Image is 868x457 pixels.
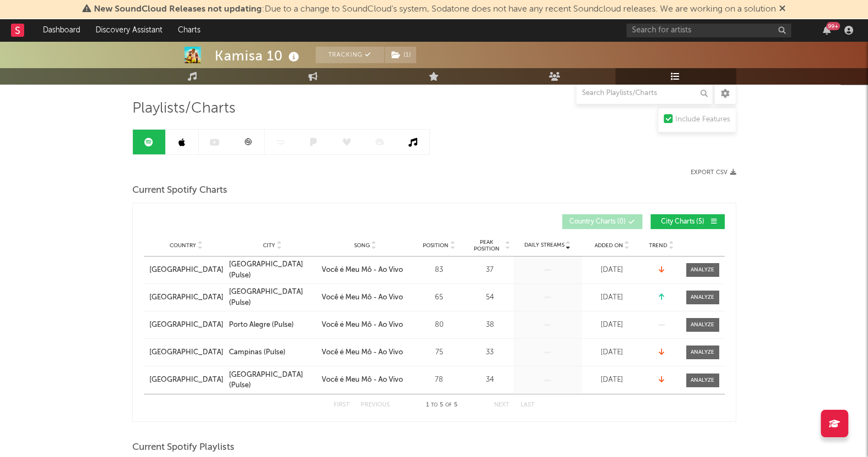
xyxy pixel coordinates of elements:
button: Export CSV [691,169,736,176]
div: [DATE] [585,292,640,303]
a: Discovery Assistant [88,19,170,41]
button: Next [494,402,509,408]
div: 75 [415,347,464,358]
a: Você é Meu Mô - Ao Vivo [322,265,409,276]
span: Trend [649,242,667,249]
div: 83 [415,265,464,276]
a: Você é Meu Mô - Ao Vivo [322,292,409,303]
span: Added On [595,242,623,249]
div: [DATE] [585,375,640,386]
span: City Charts ( 5 ) [658,219,708,225]
div: Você é Meu Mô - Ao Vivo [322,265,403,276]
div: [DATE] [585,347,640,358]
span: Dismiss [779,5,786,14]
a: [GEOGRAPHIC_DATA] [149,375,223,386]
div: Include Features [675,113,730,126]
span: Song [354,242,370,249]
button: First [334,402,350,408]
a: Charts [170,19,208,41]
div: Kamisa 10 [215,47,302,65]
span: ( 1 ) [384,47,417,63]
a: [GEOGRAPHIC_DATA] (Pulse) [229,370,316,391]
div: 38 [469,320,511,331]
a: [GEOGRAPHIC_DATA] (Pulse) [229,287,316,308]
div: 33 [469,347,511,358]
a: [GEOGRAPHIC_DATA] (Pulse) [229,259,316,281]
div: 78 [415,375,464,386]
span: Current Spotify Playlists [132,441,234,454]
span: City [263,242,275,249]
a: Dashboard [35,19,88,41]
a: Você é Meu Mô - Ao Vivo [322,320,409,331]
div: Porto Alegre (Pulse) [229,320,294,331]
span: : Due to a change to SoundCloud's system, Sodatone does not have any recent Soundcloud releases. ... [94,5,776,14]
span: Position [423,242,449,249]
span: to [431,403,438,408]
a: [GEOGRAPHIC_DATA] [149,320,223,331]
div: Você é Meu Mô - Ao Vivo [322,320,403,331]
button: Last [520,402,535,408]
span: Peak Position [469,239,504,252]
div: [DATE] [585,320,640,331]
a: [GEOGRAPHIC_DATA] [149,347,223,358]
input: Search for artists [626,24,791,37]
button: Previous [361,402,390,408]
div: [DATE] [585,265,640,276]
span: Playlists/Charts [132,102,236,115]
button: 99+ [823,26,831,35]
a: [GEOGRAPHIC_DATA] [149,292,223,303]
div: 54 [469,292,511,303]
button: (1) [385,47,416,63]
div: Você é Meu Mô - Ao Vivo [322,347,403,358]
div: Campinas (Pulse) [229,347,285,358]
button: Country Charts(0) [562,214,642,229]
button: Tracking [316,47,384,63]
span: New SoundCloud Releases not updating [94,5,262,14]
div: 37 [469,265,511,276]
span: Country [170,242,196,249]
div: 65 [415,292,464,303]
span: Country Charts ( 0 ) [569,219,626,225]
div: 99 + [826,22,840,30]
div: 80 [415,320,464,331]
a: Você é Meu Mô - Ao Vivo [322,347,409,358]
span: Current Spotify Charts [132,184,227,197]
span: of [445,403,452,408]
div: Você é Meu Mô - Ao Vivo [322,292,403,303]
a: Campinas (Pulse) [229,347,316,358]
div: 34 [469,375,511,386]
input: Search Playlists/Charts [576,82,713,104]
span: Daily Streams [524,241,564,249]
div: 1 5 5 [412,399,472,412]
div: Você é Meu Mô - Ao Vivo [322,375,403,386]
button: City Charts(5) [651,214,725,229]
a: [GEOGRAPHIC_DATA] [149,265,223,276]
a: Você é Meu Mô - Ao Vivo [322,375,409,386]
a: Porto Alegre (Pulse) [229,320,316,331]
